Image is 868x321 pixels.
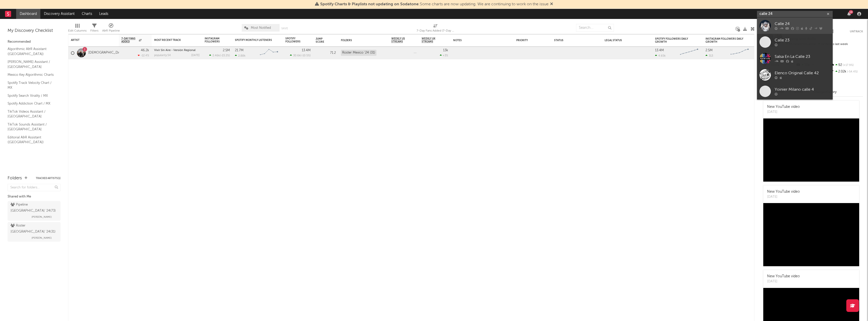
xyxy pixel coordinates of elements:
div: Folders [341,39,379,42]
a: Mexico Key Algorithmic Charts [8,72,56,78]
a: Roster [GEOGRAPHIC_DATA] '24(31)[PERSON_NAME] [8,222,61,242]
div: popularity: 54 [154,54,171,57]
span: [PERSON_NAME] [32,235,52,241]
div: Roster Mexico '24 (31) [341,50,376,56]
div: Edit Columns [68,28,87,34]
div: Jump Score [316,37,328,43]
button: Tracked Artists(1) [36,177,61,180]
div: Legal Status [605,39,637,42]
a: Spotify Addiction Chart / MX [8,101,56,106]
svg: Chart title [678,47,700,59]
div: 4.65k [655,54,666,57]
a: TikTok Sounds Assistant / [GEOGRAPHIC_DATA] [8,122,56,132]
a: Pipeline [GEOGRAPHIC_DATA] '24(73)[PERSON_NAME] [8,201,61,221]
div: Shared with Me [8,194,61,200]
div: Calle 23 [775,37,830,43]
div: Status [554,39,587,42]
div: Filters [90,21,98,36]
span: +17.9 % [842,64,854,67]
a: Discovery Assistant [40,9,78,19]
a: TikTok Videos Assistant / [GEOGRAPHIC_DATA] [8,109,56,119]
div: 7-Day Fans Added (7-Day Fans Added) [417,28,454,34]
a: Salsa En La Calle 23 [757,50,833,67]
div: Roster [GEOGRAPHIC_DATA] '24 ( 31 ) [11,223,56,235]
div: +3 % [440,54,448,57]
span: -54.4 % [846,70,858,73]
div: Instagram Followers [205,37,222,43]
div: Recommended [8,39,61,45]
a: Leads [96,9,112,19]
a: Editorial A&R Assistant ([GEOGRAPHIC_DATA]) [8,135,56,145]
div: 71.2 [316,50,336,56]
div: 14 [849,10,853,14]
span: 2.46k [212,54,220,57]
span: Weekly US Streams [391,37,409,43]
div: New YouTube video [767,189,800,194]
div: Artist [71,39,109,42]
div: My Discovery Checklist [8,28,61,34]
div: Instagram Followers Daily Growth [706,37,743,43]
div: [DATE] [767,110,800,115]
div: Calle 24 [775,21,830,27]
div: Edit Columns [68,21,87,36]
span: -23.2 % [221,54,229,57]
a: Spotify Search Virality / MX [8,93,56,98]
input: Search for artists [757,11,833,17]
span: 30.6k [293,54,301,57]
div: Spotify Followers Daily Growth [655,37,693,43]
div: [DATE] [767,194,800,200]
div: Spotify Monthly Listeners [235,39,273,42]
div: 2.5M [706,49,713,52]
div: 13k [443,49,448,52]
a: Yoinier Milano calle 4 [757,83,833,100]
div: 7-Day Fans Added (7-Day Fans Added) [417,21,454,36]
span: Weekly UK Streams [422,37,441,43]
div: Filters [90,28,98,34]
div: Folders [8,175,22,181]
a: [DEMOGRAPHIC_DATA] [88,51,125,55]
div: 313 [706,54,713,57]
svg: Chart title [728,47,751,59]
div: Yoinier Milano calle 4 [775,87,830,93]
a: Calle 23 [757,34,833,50]
a: Vivir Sin Aire - Versión Regional [154,49,196,52]
a: Spotify Track Velocity Chart / MX [8,80,56,90]
span: -10.5 % [301,54,310,57]
div: 46.2k [141,49,149,52]
div: 2.02k [829,68,863,75]
div: Elenco Original Calle 42 [775,70,830,76]
span: : Some charts are now updating. We are continuing to work on the issue [320,2,549,6]
div: 13.4M [655,49,664,52]
a: Calle 24 [757,17,833,34]
a: Dashboard [16,9,40,19]
div: New YouTube video [767,274,800,279]
div: [DATE] [767,279,800,284]
span: [PERSON_NAME] [32,214,52,220]
div: ( ) [290,54,311,57]
a: Algorithmic A&R Assistant ([GEOGRAPHIC_DATA]) [8,46,56,57]
svg: Chart title [258,47,280,59]
span: Dismiss [550,2,553,6]
div: New YouTube video [767,104,800,110]
div: Pipeline [GEOGRAPHIC_DATA] '24 ( 73 ) [11,202,56,214]
div: Vivir Sin Aire - Versión Regional [154,49,200,52]
div: Notes [453,39,504,42]
div: A&R Pipeline [102,21,120,36]
div: ( ) [209,54,230,57]
button: 14 [847,12,851,16]
a: Charts [78,9,96,19]
a: [PERSON_NAME] Assistant / [GEOGRAPHIC_DATA] [8,59,56,69]
span: Most Notified [251,26,271,30]
div: 92 [829,62,863,68]
span: 7-Day Fans Added [121,37,138,43]
div: 2.5M [223,49,230,52]
input: Search... [576,24,614,32]
button: Untrack [850,29,863,34]
div: A&R Pipeline [102,28,120,34]
button: Save [281,27,288,30]
div: Most Recent Track [154,39,192,42]
div: -12.4 % [138,54,149,57]
div: 2.88k [235,54,246,57]
div: Salsa En La Calle 23 [775,54,830,60]
span: Spotify Charts & Playlists not updating on Sodatone [320,2,419,6]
